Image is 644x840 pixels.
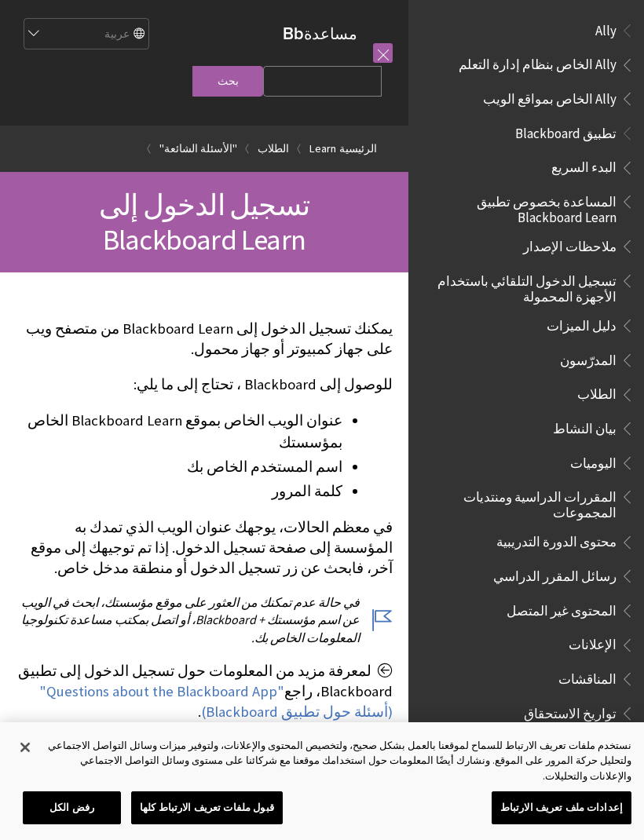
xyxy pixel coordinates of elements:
[507,597,617,619] span: المحتوى غير المتصل
[418,17,635,112] nav: Book outline for Anthology Ally Help
[16,410,342,454] li: عنوان الويب الخاص بموقع Blackboard Learn الخاص بمؤسستك
[283,24,357,43] a: مساعدةBb
[547,312,617,334] span: دليل الميزات
[427,484,617,520] span: المقررات الدراسية ومنتديات المجموعات
[8,730,42,765] button: إغلاق
[427,188,617,225] span: المساعدة بخصوص تطبيق Blackboard Learn
[45,738,631,784] div: نستخدم ملفات تعريف الارتباط للسماح لموقعنا بالعمل بشكل صحيح، ولتخصيص المحتوى والإعلانات، ولتوفير ...
[595,17,617,38] span: Ally
[560,347,617,368] span: المدرّسون
[524,700,617,721] span: تواريخ الاستحقاق
[551,155,617,176] span: البدء السريع
[493,563,617,584] span: رسائل المقرر الدراسي
[159,139,237,159] a: "الأسئلة الشائعة"
[16,593,393,646] p: في حالة عدم تمكنك من العثور على موقع مؤسستك، ابحث في الويب عن اسم مؤسستك + Blackboard، أو اتصل بم...
[570,450,617,471] span: اليوميات
[577,382,617,403] span: الطلاب
[558,666,617,687] span: المناقشات
[569,632,617,653] span: الإعلانات
[23,791,121,824] button: رفض الكل
[23,19,148,50] select: Site Language Selector
[283,24,304,44] strong: Bb
[16,661,393,723] p: لمعرفة مزيد من المعلومات حول تسجيل الدخول إلى تطبيق Blackboard، راجع .
[483,86,617,107] span: Ally الخاص بمواقع الويب
[16,319,393,360] p: يمكنك تسجيل الدخول إلى Blackboard Learn من متصفح ويب على جهاز كمبيوتر أو جهاز محمول.
[496,529,617,550] span: محتوى الدورة التدريبية
[192,66,263,97] input: بحث
[459,52,617,73] span: Ally الخاص بنظام إدارة التعلم
[523,233,617,254] span: ملاحظات الإصدار
[16,374,393,395] p: للوصول إلى Blackboard ، تحتاج إلى ما يلي:
[16,480,342,502] li: كلمة المرور
[16,456,342,478] li: اسم المستخدم الخاص بك
[427,268,617,305] span: تسجيل الدخول التلقائي باستخدام الأجهزة المحمولة
[258,139,289,159] a: الطلاب
[39,682,393,721] a: "Questions about the Blackboard App" (أسئلة حول تطبيق Blackboard)
[16,517,393,579] p: في معظم الحالات، يوجهك عنوان الويب الذي تمدك به المؤسسة إلى صفحة تسجيل الدخول. إذا تم توجيهك إلى ...
[131,791,283,824] button: قبول ملفات تعريف الارتباط كلها
[553,415,617,436] span: بيان النشاط
[99,187,309,257] span: تسجيل الدخول إلى Blackboard Learn
[309,139,336,159] a: Learn
[515,120,617,141] span: تطبيق Blackboard
[492,791,631,824] button: إعدادات ملف تعريف الارتباط
[339,139,377,159] a: الرئيسية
